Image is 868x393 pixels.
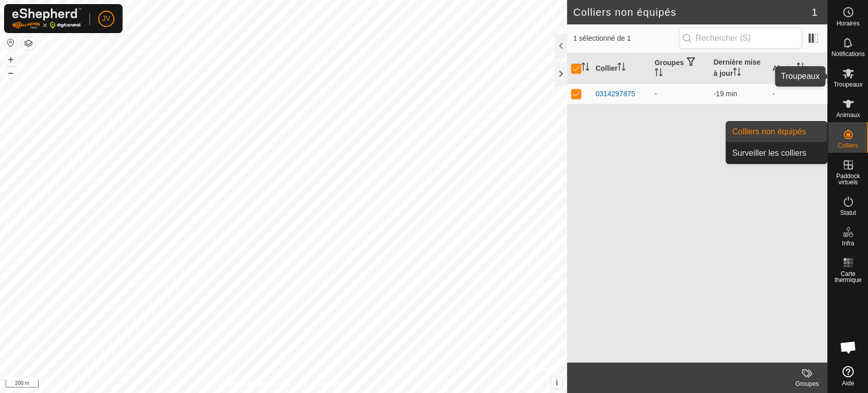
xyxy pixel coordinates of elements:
[732,126,806,138] span: Colliers non équipés
[840,210,856,216] span: Statut
[836,112,860,118] span: Animaux
[650,83,709,104] td: -
[12,8,81,29] img: Logo Gallagher
[709,53,768,84] th: Dernière mise à jour
[733,69,741,77] p-sorticon: Activer pour trier
[726,143,827,163] a: Surveiller les colliers
[551,377,562,388] button: i
[837,143,858,149] span: Colliers
[679,27,802,49] input: Rechercher (S)
[654,70,663,78] p-sorticon: Activer pour trier
[5,67,17,79] button: –
[304,380,346,389] a: Contactez-nous
[833,332,863,362] div: Open chat
[581,64,589,72] p-sorticon: Activer pour trier
[617,64,625,72] p-sorticon: Activer pour trier
[830,173,865,185] span: Paddock virtuels
[842,380,854,386] span: Aide
[573,33,679,44] span: 1 sélectionné de 1
[5,37,17,49] button: Réinitialiser la carte
[828,362,868,390] a: Aide
[812,5,817,20] span: 1
[556,378,558,387] span: i
[796,64,804,72] p-sorticon: Activer pour trier
[102,13,110,24] span: JV
[650,53,709,84] th: Groupes
[768,83,827,104] td: -
[833,81,862,88] span: Troupeaux
[5,53,17,66] button: +
[830,271,865,283] span: Carte thermique
[713,90,737,98] span: 16 sept. 2025, 07 h 26
[787,379,827,388] div: Groupes
[842,240,854,246] span: Infra
[726,122,827,142] a: Colliers non équipés
[831,51,864,57] span: Notifications
[595,89,635,99] div: 0314297875
[836,20,859,26] span: Horaires
[573,6,812,18] h2: Colliers non équipés
[221,380,291,389] a: Politique de confidentialité
[22,37,35,49] button: Couches de carte
[591,53,650,84] th: Collier
[768,53,827,84] th: Alertes
[732,147,806,159] span: Surveiller les colliers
